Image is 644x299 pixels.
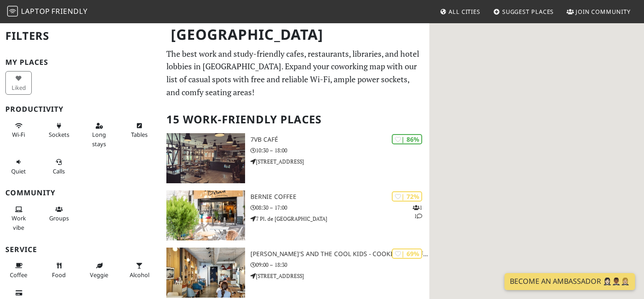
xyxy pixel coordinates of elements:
[392,191,422,202] div: | 72%
[250,250,429,258] h3: [PERSON_NAME]'s and the cool kids - Cookies & Coffee shop
[250,146,429,155] p: 10:30 – 18:00
[5,118,32,142] button: Wi-Fi
[413,203,422,220] p: 1 1
[92,131,106,147] span: Long stays
[166,133,245,183] img: 7VB Café
[131,131,148,139] span: Work-friendly tables
[5,245,156,254] h3: Service
[166,106,424,133] h2: 15 Work-Friendly Places
[392,248,422,259] div: | 69%
[164,22,428,47] h1: [GEOGRAPHIC_DATA]
[49,214,69,222] span: Group tables
[502,8,554,16] span: Suggest Places
[126,118,153,142] button: Tables
[166,47,424,99] p: The best work and study-friendly cafes, restaurants, libraries, and hotel lobbies in [GEOGRAPHIC_...
[46,118,72,142] button: Sockets
[5,202,32,235] button: Work vibe
[21,6,50,16] span: Laptop
[250,157,429,166] p: [STREET_ADDRESS]
[166,190,245,240] img: Bernie Coffee
[161,133,429,183] a: 7VB Café | 86% 7VB Café 10:30 – 18:00 [STREET_ADDRESS]
[392,134,422,144] div: | 86%
[126,258,153,282] button: Alcohol
[563,4,634,20] a: Join Community
[49,131,69,139] span: Power sockets
[86,258,112,282] button: Veggie
[12,131,25,139] span: Stable Wi-Fi
[46,155,72,178] button: Calls
[576,8,631,16] span: Join Community
[490,4,558,20] a: Suggest Places
[250,136,429,143] h3: 7VB Café
[166,248,245,298] img: Emilie's and the cool kids - Cookies & Coffee shop
[250,261,429,269] p: 09:00 – 18:30
[12,214,26,231] span: People working
[10,271,27,279] span: Coffee
[130,271,149,279] span: Alcohol
[5,155,32,178] button: Quiet
[7,6,18,17] img: LaptopFriendly
[51,6,87,16] span: Friendly
[52,271,66,279] span: Food
[5,22,156,50] h2: Filters
[5,258,32,282] button: Coffee
[250,193,429,201] h3: Bernie Coffee
[46,258,72,282] button: Food
[5,105,156,114] h3: Productivity
[250,272,429,280] p: [STREET_ADDRESS]
[11,167,26,175] span: Quiet
[86,118,112,151] button: Long stays
[250,203,429,212] p: 08:30 – 17:00
[53,167,65,175] span: Video/audio calls
[5,189,156,197] h3: Community
[5,58,156,67] h3: My Places
[250,215,429,223] p: 7 Pl. de [GEOGRAPHIC_DATA]
[436,4,484,20] a: All Cities
[504,273,635,290] a: Become an Ambassador 🤵🏻‍♀️🤵🏾‍♂️🤵🏼‍♀️
[449,8,480,16] span: All Cities
[161,190,429,240] a: Bernie Coffee | 72% 11 Bernie Coffee 08:30 – 17:00 7 Pl. de [GEOGRAPHIC_DATA]
[90,271,108,279] span: Veggie
[7,4,88,20] a: LaptopFriendly LaptopFriendly
[46,202,72,226] button: Groups
[161,248,429,298] a: Emilie's and the cool kids - Cookies & Coffee shop | 69% [PERSON_NAME]'s and the cool kids - Cook...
